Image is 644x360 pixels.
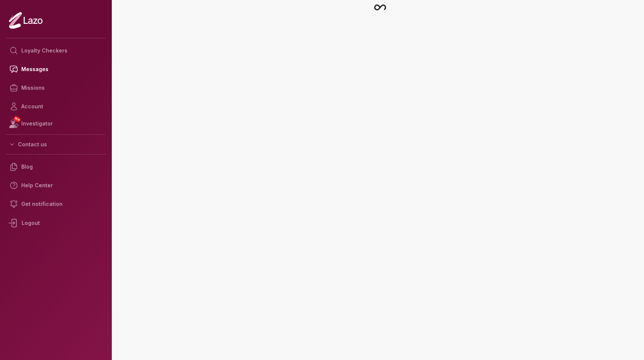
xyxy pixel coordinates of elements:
[6,195,106,213] a: Get notification
[6,213,106,233] div: Logout
[6,138,106,151] button: Contact us
[6,97,106,116] a: Account
[6,116,106,131] a: NEWInvestigator
[6,176,106,195] a: Help Center
[6,79,106,97] a: Missions
[6,41,106,60] a: Loyalty Checkers
[6,157,106,176] a: Blog
[6,60,106,79] a: Messages
[13,115,21,123] span: NEW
